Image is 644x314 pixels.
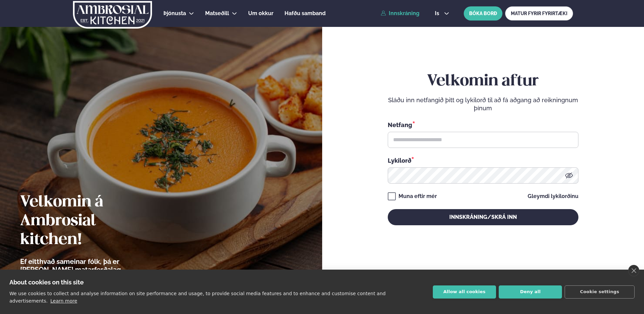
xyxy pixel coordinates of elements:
h2: Velkomin á Ambrosial kitchen! [20,193,160,249]
a: Learn more [50,298,77,304]
a: Hafðu samband [285,9,326,17]
span: Hafðu samband [285,10,326,16]
div: Netfang [388,120,578,129]
p: Ef eitthvað sameinar fólk, þá er [PERSON_NAME] matarferðalag. [20,258,160,274]
p: We use cookies to collect and analyse information on site performance and usage, to provide socia... [9,291,386,304]
button: Allow all cookies [433,285,496,299]
span: Þjónusta [163,10,186,16]
button: Deny all [499,285,562,299]
button: is [429,11,455,16]
button: Innskráning/Skrá inn [388,209,578,225]
span: Um okkur [248,10,273,16]
p: Sláðu inn netfangið þitt og lykilorð til að fá aðgang að reikningnum þínum [388,96,578,112]
span: Matseðill [205,10,229,16]
a: Innskráning [381,10,419,16]
div: Lykilorð [388,156,578,165]
a: close [628,265,639,276]
h2: Velkomin aftur [388,72,578,91]
a: Gleymdi lykilorðinu [528,194,578,199]
a: Um okkur [248,9,273,17]
img: logo [72,1,153,29]
span: is [435,11,441,16]
a: Matseðill [205,9,229,17]
a: Þjónusta [163,9,186,17]
a: MATUR FYRIR FYRIRTÆKI [505,6,573,21]
strong: About cookies on this site [9,279,84,286]
button: Cookie settings [565,285,635,299]
button: BÓKA BORÐ [464,6,502,21]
